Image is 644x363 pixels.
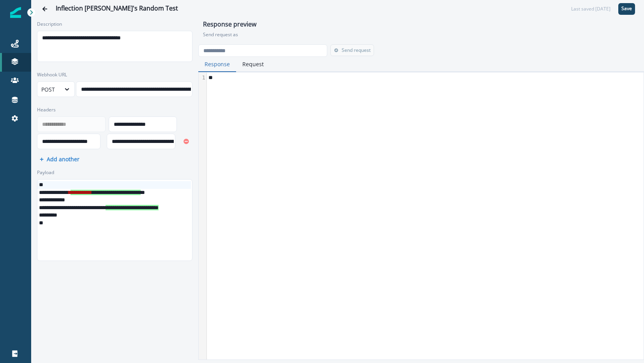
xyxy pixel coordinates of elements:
[37,1,53,17] button: Go back
[56,5,178,13] div: Inflection [PERSON_NAME]'s Random Test
[37,21,188,28] label: Description
[203,31,639,38] p: Send request as
[342,48,371,53] p: Send request
[618,3,635,15] button: Save
[40,155,79,163] button: Add another
[330,44,374,56] button: Send request
[180,136,192,147] button: Remove
[571,5,610,12] div: Last saved [DATE]
[41,85,56,93] div: POST
[37,71,188,78] label: Webhook URL
[203,21,639,31] h1: Response preview
[37,169,188,176] label: Payload
[236,57,270,72] button: Request
[198,57,236,72] button: Response
[199,74,206,82] div: 1
[621,6,632,11] p: Save
[37,106,188,113] label: Headers
[47,155,79,163] p: Add another
[10,7,21,18] img: Inflection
